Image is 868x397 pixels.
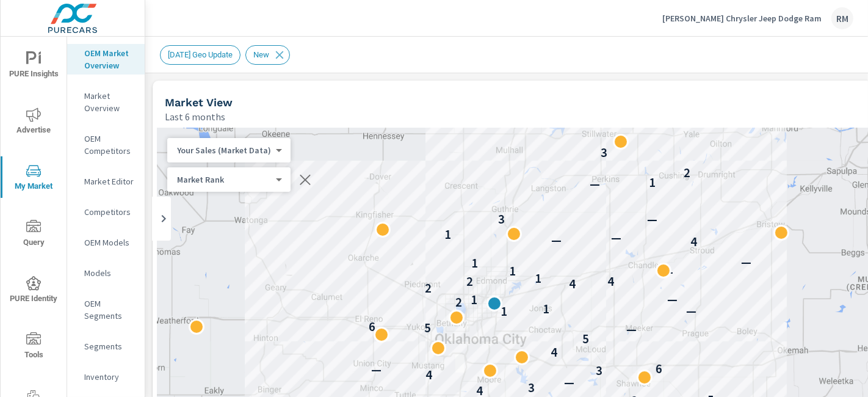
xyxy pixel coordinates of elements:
p: 3 [528,381,535,395]
p: 1 [509,264,516,279]
p: 5 [582,332,589,346]
p: 6 [656,362,662,376]
span: Query [4,220,63,250]
div: OEM Market Overview [67,44,145,75]
p: — [590,177,600,191]
span: Tools [4,332,63,362]
span: PURE Insights [4,51,63,81]
div: Segments [67,337,145,355]
p: 3 [596,363,602,378]
p: — [686,304,696,319]
p: — [647,212,657,227]
span: [DATE] Geo Update [161,50,240,59]
p: 1 [501,304,507,319]
p: — [564,376,574,390]
span: New [246,50,277,59]
p: [PERSON_NAME] Chrysler Jeep Dodge Ram [662,13,822,24]
p: — [371,363,382,377]
p: OEM Segments [84,297,135,322]
p: — [611,231,621,246]
div: Market Editor [67,172,145,191]
p: — [626,322,637,337]
p: 4 [569,277,576,291]
p: OEM Models [84,236,135,249]
p: 1 [444,227,451,242]
p: Last 6 months [165,109,225,124]
p: Segments [84,340,135,352]
p: 5 [424,321,431,335]
p: 4 [690,235,697,249]
div: OEM Segments [67,294,145,325]
p: 1 [649,175,656,190]
p: 2 [684,166,690,180]
p: 4 [425,368,432,382]
p: 6 [369,319,375,334]
div: RM [831,7,853,29]
div: New [245,45,290,65]
p: Market Editor [84,175,135,188]
div: Your Sales (Market Data) [167,174,281,186]
p: 2 [466,274,473,289]
p: Your Sales (Market Data) [177,145,271,156]
span: Advertise [4,107,63,137]
div: Models [67,264,145,282]
h5: Market View [165,96,233,109]
p: 2 [455,295,462,310]
p: Market Rank [177,174,271,185]
div: Inventory [67,368,145,386]
p: 2 [425,281,432,296]
p: 1 [471,256,478,271]
p: 4 [607,274,614,289]
p: OEM Market Overview [84,47,135,71]
div: Competitors [67,203,145,221]
p: 3 [601,145,607,160]
p: — [741,255,751,270]
p: — [551,233,562,248]
p: — [667,293,678,307]
p: OEM Competitors [84,133,135,157]
div: OEM Competitors [67,129,145,160]
span: PURE Identity [4,276,63,306]
p: Models [84,267,135,279]
p: Competitors [84,206,135,218]
p: Inventory [84,371,135,383]
div: OEM Models [67,233,145,252]
p: 1 [543,302,549,316]
p: 1 [535,271,541,285]
p: 3 [498,212,505,227]
div: Market Overview [67,87,145,117]
div: Your Sales (Market Data) [167,145,281,156]
p: 1 [471,293,477,307]
p: — [663,265,673,280]
span: My Market [4,164,63,194]
p: 4 [551,345,557,360]
p: Market Overview [84,90,135,114]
